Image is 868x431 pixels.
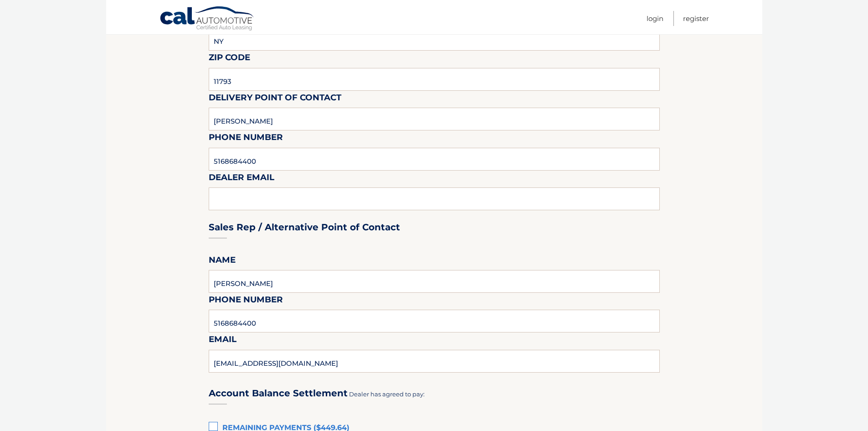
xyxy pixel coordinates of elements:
[209,51,250,68] label: Zip Code
[349,390,425,398] span: Dealer has agreed to pay:
[209,130,283,147] label: Phone Number
[683,11,709,26] a: Register
[209,253,236,270] label: Name
[647,11,663,26] a: Login
[209,293,283,310] label: Phone Number
[209,388,348,399] h3: Account Balance Settlement
[159,6,255,32] a: Cal Automotive
[209,91,341,108] label: Delivery Point of Contact
[209,332,236,349] label: Email
[209,222,400,233] h3: Sales Rep / Alternative Point of Contact
[209,171,274,187] label: Dealer Email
